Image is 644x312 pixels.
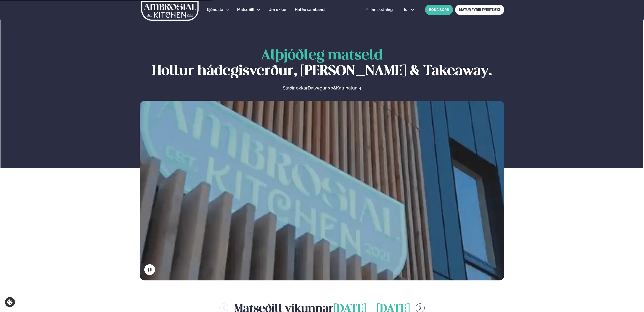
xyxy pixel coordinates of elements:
span: is [404,8,409,12]
span: Um okkur [268,7,287,12]
a: Hafðu samband [295,7,325,13]
a: Dalvegur 30 [308,85,333,91]
span: Hafðu samband [295,7,325,12]
span: Matseðill [237,7,254,12]
span: Þjónusta [207,7,223,12]
img: logo [141,1,199,21]
a: Katrinatun 4 [336,85,361,91]
a: Cookie settings [5,297,15,307]
button: BÓKA BORÐ [425,5,453,15]
a: Um okkur [268,7,287,13]
p: Staðir okkar & [230,85,414,91]
a: Innskráning [365,8,393,12]
a: MATUR FYRIR FYRIRTÆKI [455,5,504,15]
a: Matseðill [237,7,254,13]
span: Alþjóðleg matseld [261,49,383,62]
a: Þjónusta [207,7,223,13]
button: is [400,8,418,12]
h1: Hollur hádegisverður, [PERSON_NAME] & Takeaway. [140,48,504,79]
